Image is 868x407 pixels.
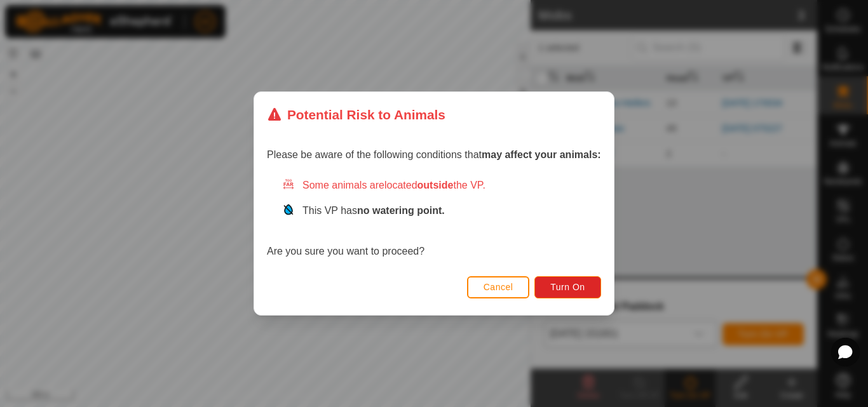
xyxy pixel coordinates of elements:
strong: may affect your animals: [482,149,601,160]
strong: no watering point. [357,205,445,216]
button: Turn On [535,276,601,298]
span: This VP has [302,205,445,216]
span: Please be aware of the following conditions that [267,149,601,160]
span: located the VP. [384,180,485,190]
button: Cancel [467,276,530,298]
strong: outside [417,180,454,190]
div: Potential Risk to Animals [267,105,445,124]
div: Are you sure you want to proceed? [267,178,601,259]
div: Some animals are [282,178,601,193]
span: Turn On [551,282,585,292]
span: Cancel [484,282,513,292]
